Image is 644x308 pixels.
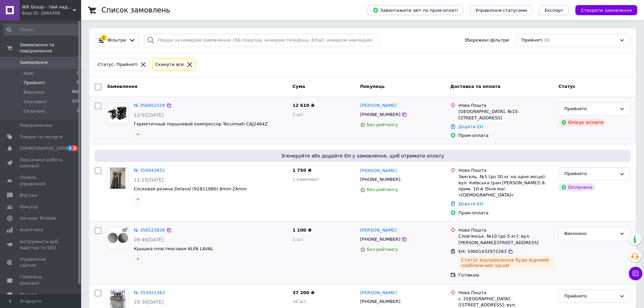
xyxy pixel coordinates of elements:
[77,80,79,86] span: 6
[458,227,553,233] div: Нова Пошта
[292,237,305,242] span: 1 шт.
[77,108,79,114] span: 1
[144,34,379,47] input: Пошук за номером замовлення, ПІБ покупця, номером телефону, Email, номером накладної
[558,84,575,89] span: Статус
[458,201,483,206] a: Додати ЕН
[20,256,63,268] span: Управління сайтом
[367,122,398,127] span: Без рейтингу
[458,109,553,121] div: [GEOGRAPHIC_DATA], №15: [STREET_ADDRESS]
[24,108,45,114] span: Оплачені
[458,133,553,139] div: Пром-оплата
[450,84,500,89] span: Доставка та оплата
[458,233,553,245] div: Слов'янськ, №10 (до 5 кг): вул. [PERSON_NAME][STREET_ADDRESS]
[134,299,164,305] span: 20:30[DATE]
[458,256,553,269] div: Статус відправлення буде відомий найближчим часом
[470,5,532,15] button: Управління статусами
[292,228,311,233] span: 1 100 ₴
[24,70,33,76] span: Нові
[20,274,63,286] span: Гаманець компанії
[20,239,63,251] span: Інструменти веб-майстра та SEO
[360,290,397,296] a: [PERSON_NAME]
[367,5,463,15] button: Завантажити звіт по пром-оплаті
[359,110,402,119] div: [PHONE_NUMBER]
[107,102,128,124] a: Фото товару
[564,230,617,237] div: Виконано
[539,5,569,15] button: Експорт
[20,122,52,128] span: Повідомлення
[20,292,37,298] span: Маркет
[107,84,137,89] span: Замовлення
[22,4,73,10] span: IKR Group - твій надійний постачальник обладнання та комплексних рішень
[360,102,397,109] a: [PERSON_NAME]
[292,84,305,89] span: Cума
[564,105,617,113] div: Прийнято
[110,168,126,189] img: Фото товару
[97,152,628,159] span: Згенеруйте або додайте ЕН у замовлення, щоб отримати оплату
[20,42,81,54] span: Замовлення та повідомлення
[360,84,385,89] span: Покупець
[77,70,79,76] span: 0
[581,8,632,13] span: Створити замовлення
[20,204,38,210] span: Покупці
[373,7,458,13] span: Завантажити звіт по пром-оплаті
[134,228,165,233] a: № 356523836
[134,246,213,251] a: Крышка пластмасовая ALFA LAVAL
[458,102,553,109] div: Нова Пошта
[360,168,397,174] a: [PERSON_NAME]
[134,186,246,191] a: Cосковая резина Delaval (92811980) 8mm-24mm
[134,103,165,108] a: № 356852529
[367,247,398,252] span: Без рейтингу
[154,61,185,68] div: Cкинути все
[360,227,397,234] a: [PERSON_NAME]
[134,112,164,118] span: 12:01[DATE]
[564,170,617,177] div: Прийнято
[96,61,139,68] div: Статус: Прийняті
[458,249,506,254] span: ЕН: 59001432972283
[134,168,165,173] a: № 356842652
[544,38,550,43] span: (6)
[134,177,164,183] span: 11:15[DATE]
[20,145,70,151] span: [DEMOGRAPHIC_DATA]
[3,24,80,36] input: Пошук
[292,112,305,117] span: 1 шт.
[558,183,595,191] div: Оплачено
[20,215,56,221] span: Каталог ProSale
[108,37,126,44] span: Фільтри
[72,89,79,95] span: 808
[134,290,165,295] a: № 353021562
[464,37,510,44] span: Збережені фільтри:
[67,145,73,151] span: 4
[134,237,164,242] span: 09:46[DATE]
[107,228,128,248] img: Фото товару
[359,175,402,184] div: [PHONE_NUMBER]
[101,6,170,14] h1: Список замовлень
[20,174,63,187] span: Панель управління
[22,10,81,16] div: Ваш ID: 2944306
[629,267,642,280] button: Чат з покупцем
[292,290,314,295] span: 37 200 ₴
[72,145,78,151] span: 1
[107,227,128,249] a: Фото товару
[359,297,402,306] div: [PHONE_NUMBER]
[20,134,63,140] span: Товари та послуги
[575,5,637,15] button: Створити замовлення
[107,105,128,121] img: Фото товару
[458,167,553,173] div: Нова Пошта
[458,272,553,278] div: Готівкою
[458,124,483,129] a: Додати ЕН
[458,290,553,296] div: Нова Пошта
[20,227,43,233] span: Аналітика
[359,235,402,244] div: [PHONE_NUMBER]
[24,99,47,105] span: Скасовані
[134,121,268,126] a: Герметичный поршневой компрессор Tecumseh CAJ2464Z
[292,168,311,173] span: 1 750 ₴
[292,177,319,182] span: 1 комплект
[20,157,63,169] span: Показники роботи компанії
[458,174,553,198] div: Звягель, №3 (до 30 кг на одне місце): вул. Київська (ран.[PERSON_NAME]) 8, прим. 10-А (біля маг. ...
[564,293,617,300] div: Прийнято
[569,7,637,13] a: Створити замовлення
[475,8,527,13] span: Управління статусами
